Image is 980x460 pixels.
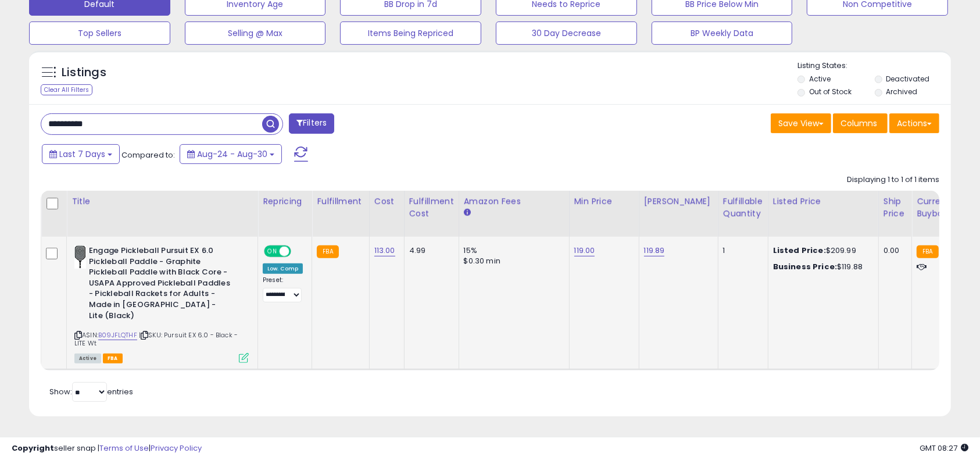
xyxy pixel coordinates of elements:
div: [PERSON_NAME] [644,195,713,208]
a: Privacy Policy [151,443,202,454]
button: Last 7 Days [42,144,120,164]
div: 4.99 [409,245,450,256]
div: Repricing [263,195,307,208]
span: 2025-09-7 08:27 GMT [920,443,968,454]
div: Listed Price [773,195,874,208]
button: 30 Day Decrease [496,22,637,45]
a: Terms of Use [99,443,149,454]
a: B09JFLQTHF [98,330,137,340]
div: Displaying 1 to 1 of 1 items [847,174,939,186]
span: Last 7 Days [59,148,105,160]
div: Min Price [574,195,634,208]
div: Fulfillable Quantity [723,195,763,220]
button: Actions [889,113,939,133]
div: Clear All Filters [41,84,92,95]
h5: Listings [62,65,106,81]
div: Cost [374,195,399,208]
div: 0.00 [884,245,903,256]
div: $0.30 min [464,256,560,266]
label: Deactivated [886,74,929,84]
label: Active [809,74,831,84]
small: FBA [917,245,938,258]
button: Save View [771,113,831,133]
small: FBA [317,245,338,258]
img: 31QZMiSosrL._SL40_.jpg [74,245,86,269]
label: Archived [886,87,917,97]
b: Engage Pickleball Pursuit EX 6.0 Pickleball Paddle - Graphite Pickleball Paddle with Black Core -... [89,245,230,324]
span: FBA [103,354,123,363]
span: Aug-24 - Aug-30 [197,148,267,160]
button: Top Sellers [29,22,170,45]
a: 119.00 [574,245,595,256]
button: Items Being Repriced [340,22,481,45]
label: Out of Stock [809,87,852,97]
div: Fulfillment [317,195,364,208]
span: ON [265,247,280,256]
a: 113.00 [374,245,395,256]
span: All listings currently available for purchase on Amazon [74,354,101,363]
div: seller snap | | [12,443,202,454]
span: Show: entries [49,386,133,397]
button: Columns [833,113,888,133]
div: $209.99 [773,245,870,256]
button: Selling @ Max [185,22,326,45]
div: Fulfillment Cost [409,195,454,220]
p: Listing States: [797,60,950,72]
span: OFF [289,247,308,256]
div: Title [71,195,253,208]
a: 119.89 [644,245,665,256]
div: Preset: [263,276,303,302]
div: ASIN: [74,245,249,362]
div: Low. Comp [263,263,303,274]
strong: Copyright [12,443,54,454]
span: Columns [840,117,877,129]
div: Ship Price [884,195,907,220]
div: 1 [723,245,759,256]
small: Amazon Fees. [464,208,471,218]
div: $119.88 [773,262,870,272]
span: Compared to: [121,149,175,161]
span: | SKU: Pursuit EX 6.0 - Black - LITE Wt [74,330,238,348]
button: BP Weekly Data [652,22,793,45]
b: Business Price: [773,261,837,272]
div: 15% [464,245,560,256]
div: Amazon Fees [464,195,564,208]
div: Current Buybox Price [917,195,977,220]
b: Listed Price: [773,245,826,256]
button: Filters [289,113,334,134]
button: Aug-24 - Aug-30 [180,144,282,164]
